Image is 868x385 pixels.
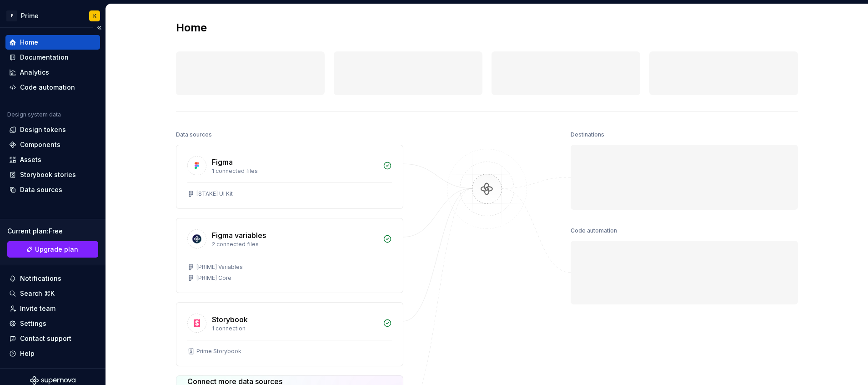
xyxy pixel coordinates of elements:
[5,167,100,182] a: Storybook stories
[5,137,100,152] a: Components
[5,80,100,95] a: Code automation
[212,167,377,175] div: 1 connected files
[20,319,46,328] div: Settings
[5,286,100,301] button: Search ⌘K
[5,271,100,286] button: Notifications
[5,152,100,167] a: Assets
[20,185,62,194] div: Data sources
[20,274,61,283] div: Notifications
[176,218,403,293] a: Figma variables2 connected files[PRIME] Variables[PRIME] Core
[20,170,76,179] div: Storybook stories
[20,289,55,298] div: Search ⌘K
[30,376,75,385] svg: Supernova Logo
[20,304,55,313] div: Invite team
[176,145,403,209] a: Figma1 connected files[STAKE] UI Kit
[20,83,75,92] div: Code automation
[35,245,78,254] span: Upgrade plan
[20,38,38,47] div: Home
[20,68,49,77] div: Analytics
[20,155,41,164] div: Assets
[20,53,69,62] div: Documentation
[196,263,243,271] div: [PRIME] Variables
[20,125,66,134] div: Design tokens
[20,140,60,149] div: Components
[7,227,98,236] div: Current plan : Free
[93,12,96,20] div: K
[5,122,100,137] a: Design tokens
[212,230,266,241] div: Figma variables
[212,157,233,167] div: Figma
[20,349,35,358] div: Help
[5,35,100,50] a: Home
[571,224,617,237] div: Code automation
[5,301,100,316] a: Invite team
[196,348,241,355] div: Prime Storybook
[212,325,377,332] div: 1 connection
[212,314,248,325] div: Storybook
[571,128,604,141] div: Destinations
[176,128,212,141] div: Data sources
[21,11,39,20] div: Prime
[2,6,104,25] button: EPrimeK
[176,20,207,35] h2: Home
[212,241,377,248] div: 2 connected files
[5,346,100,361] button: Help
[7,111,61,118] div: Design system data
[176,302,403,366] a: Storybook1 connectionPrime Storybook
[93,21,105,34] button: Collapse sidebar
[20,334,71,343] div: Contact support
[5,65,100,80] a: Analytics
[6,10,17,21] div: E
[5,50,100,65] a: Documentation
[5,331,100,346] button: Contact support
[196,274,231,282] div: [PRIME] Core
[7,241,98,258] button: Upgrade plan
[5,182,100,197] a: Data sources
[196,190,233,198] div: [STAKE] UI Kit
[5,316,100,331] a: Settings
